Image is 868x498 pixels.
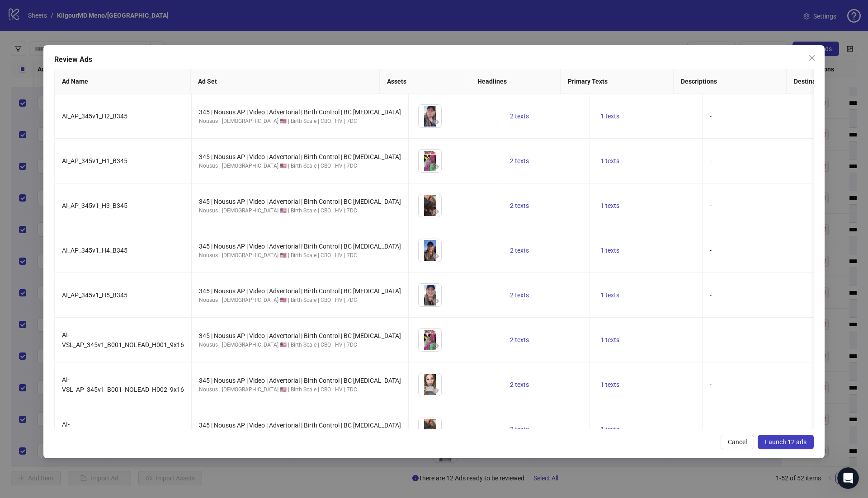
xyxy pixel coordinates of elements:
span: 1 texts [600,381,619,388]
div: Nousus | [DEMOGRAPHIC_DATA] 🇺🇸 | Birth Scale | CBO | HV | 7DC [199,207,401,215]
span: - [710,381,712,388]
span: 2 texts [510,381,529,388]
iframe: Intercom live chat [837,467,859,489]
button: Preview [430,385,441,396]
span: eye [433,208,439,215]
span: - [710,426,712,433]
img: Asset 1 [419,105,441,127]
button: Preview [430,340,441,351]
button: 2 texts [506,379,533,390]
span: AI_AP_345v1_H1_B345 [62,157,127,164]
img: Asset 1 [419,150,441,172]
p: The team can also help [44,11,113,20]
span: 1 texts [600,336,619,343]
div: Close [159,4,175,20]
button: Upload attachment [14,296,21,303]
span: eye [433,298,439,304]
th: Ad Set [191,69,380,94]
div: Laura says… [7,186,174,249]
button: Preview [430,206,441,217]
div: Nousus | [DEMOGRAPHIC_DATA] 🇺🇸 | Birth Scale | CBO | HV | 7DC [199,251,401,260]
div: Laura says… [7,249,174,280]
span: Ticket has been created • 12m ago [46,253,146,260]
div: 345 | Nousus AP | Video | Advertorial | Birth Control | BC [MEDICAL_DATA] [199,420,401,430]
span: 1 texts [600,291,619,299]
div: 345 | Nousus AP | Video | Advertorial | Birth Control | BC [MEDICAL_DATA] [199,241,401,251]
div: Laura says… [7,59,174,186]
span: 2 texts [510,157,529,164]
span: eye [433,387,439,394]
span: AI-VSL_AP_345v1_B001_NOLEAD_H002_9x16 [62,376,184,393]
div: Hi [PERSON_NAME],​I hope you’re doing well!​Yes, absolutely - I’ll go ahead and increase your lim... [7,59,148,185]
span: AI_AP_345v1_H5_B345 [62,291,127,299]
button: Preview [430,296,441,306]
span: AI-VSL_AP_345v1_B001_NOLEAD_H003_9x16 [62,421,184,438]
span: Cancel [728,438,747,446]
button: 2 texts [506,290,533,301]
span: 2 texts [510,247,529,254]
button: Preview [430,161,441,172]
button: 2 texts [506,245,533,256]
span: eye [433,253,439,259]
span: 2 texts [510,426,529,433]
img: Asset 1 [419,418,441,441]
img: Asset 1 [419,194,441,217]
button: Cancel [721,435,754,449]
button: 2 texts [506,424,533,435]
button: 2 texts [506,334,533,345]
div: Nousus | [DEMOGRAPHIC_DATA] 🇺🇸 | Birth Scale | CBO | HV | 7DC [199,296,401,305]
h1: Fin [44,5,55,11]
button: 1 texts [597,334,623,345]
span: 1 texts [600,202,619,209]
span: AI_AP_345v1_H2_B345 [62,113,127,120]
div: Nousus | [DEMOGRAPHIC_DATA] 🇺🇸 | Birth Scale | CBO | HV | 7DC [199,117,401,126]
span: 2 texts [510,291,529,299]
button: go back [6,4,23,21]
span: 1 texts [600,426,619,433]
th: Ad Name [55,69,191,94]
th: Descriptions [674,69,787,94]
strong: Submitted [73,262,108,268]
div: Nousus | [DEMOGRAPHIC_DATA] 🇺🇸 | Birth Scale | CBO | HV | 7DC [199,341,401,349]
button: 2 texts [506,155,533,166]
button: 1 texts [597,111,623,122]
th: Headlines [470,69,561,94]
span: AI-VSL_AP_345v1_B001_NOLEAD_H001_9x16 [62,331,184,348]
button: 1 texts [597,200,623,211]
img: Asset 1 [419,239,441,262]
th: Assets [380,69,470,94]
button: Emoji picker [28,296,36,303]
span: AI_AP_345v1_H3_B345 [62,202,127,209]
button: Preview [430,251,441,262]
div: Nousus | [DEMOGRAPHIC_DATA] 🇺🇸 | Birth Scale | CBO | HV | 7DC [199,162,401,170]
div: Nousus | [DEMOGRAPHIC_DATA] 🇺🇸 | Birth Scale | CBO | HV | 7DC [199,385,401,394]
button: 1 texts [597,155,623,166]
th: Primary Texts [561,69,674,94]
button: Home [142,4,159,21]
div: 345 | Nousus AP | Video | Advertorial | Birth Control | BC [MEDICAL_DATA] [199,331,401,341]
img: Asset 1 [419,284,441,306]
div: Yes, absolutely - I’ll go ahead and increase your limit, and our Sales team will contact you by e... [14,100,141,180]
span: eye [433,164,439,170]
span: - [710,157,712,164]
button: 1 texts [597,290,623,301]
span: - [710,336,712,343]
button: Send a message… [155,292,170,307]
button: 1 texts [597,245,623,256]
span: 2 texts [510,202,529,209]
span: eye [433,119,439,125]
div: Review Ads [54,54,814,65]
span: - [710,202,712,209]
div: Ads are now added :) Happy launching! 🚀 [14,209,84,236]
button: 2 texts [506,200,533,211]
button: Preview [430,117,441,127]
span: - [710,247,712,254]
span: 1 texts [600,113,619,120]
button: Close [805,51,819,65]
div: 345 | Nousus AP | Video | Advertorial | Birth Control | BC [MEDICAL_DATA] [199,152,401,162]
div: Hi [PERSON_NAME], ​ [14,65,141,82]
div: 345 | Nousus AP | Video | Advertorial | Birth Control | BC [MEDICAL_DATA] [199,376,401,385]
span: - [710,291,712,299]
span: eye [433,343,439,349]
span: Sales [87,37,105,44]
